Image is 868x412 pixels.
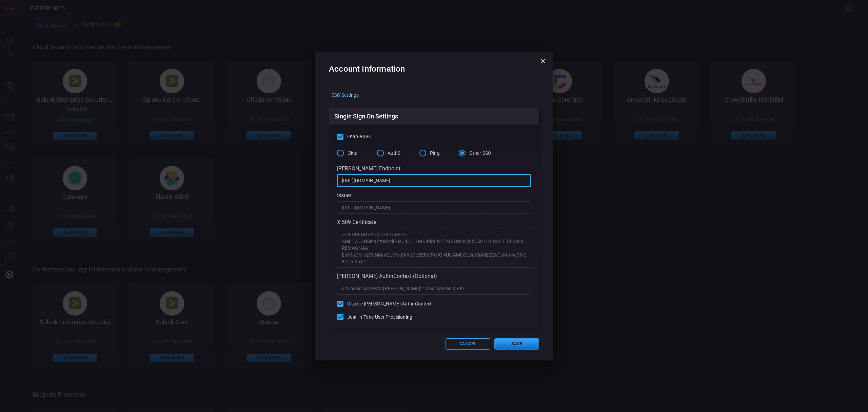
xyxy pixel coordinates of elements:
span: Just-in-Time User Provisioning [347,314,412,321]
h2: Account Information [329,62,539,84]
span: Okta [348,150,358,157]
textarea: -----LOREM IPSUMDOLORS----- AMET2CONSectEtURAdIPIsCI0ELiTseD4doEI9TEMPORIncididU5u7LABoREET9DOLoR... [342,231,526,265]
span: Disable [PERSON_NAME] AuthnContext [347,300,432,307]
div: X.509 Certificate [337,219,531,225]
div: Issuer [337,192,531,199]
span: Ping [430,150,440,157]
span: Other SSO [469,150,491,157]
span: Auth0 [388,150,401,157]
button: Cancel [446,338,490,350]
span: Enable SSO [347,133,372,140]
button: Save [494,338,539,350]
div: [PERSON_NAME] Endpoint [337,165,531,172]
h3: Single Sign On Settings [334,113,398,120]
div: [PERSON_NAME] AuthnContext (Optional) [337,273,531,279]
